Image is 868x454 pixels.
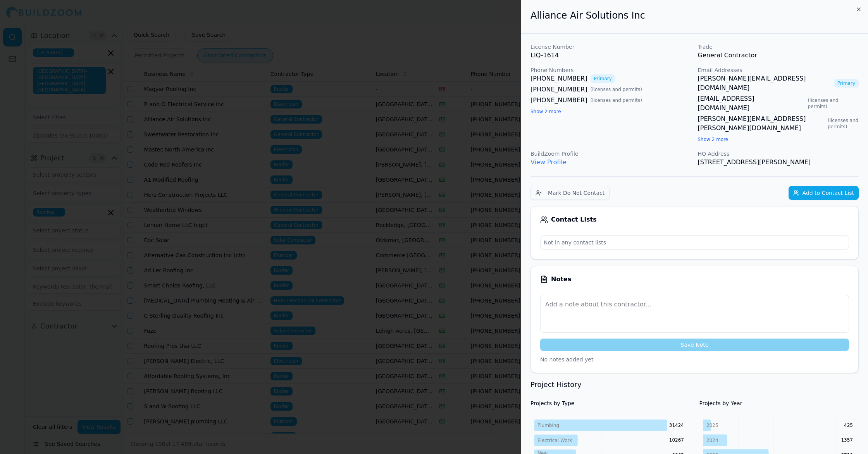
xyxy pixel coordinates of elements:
span: ( licenses and permits ) [808,97,859,110]
p: Phone Numbers [530,66,692,74]
tspan: 2025 [706,423,718,428]
text: 31424 [669,423,684,428]
a: [PERSON_NAME][EMAIL_ADDRESS][DOMAIN_NAME] [698,74,831,93]
tspan: Electrical Work [537,438,572,443]
h4: Projects by Year [699,399,859,407]
h4: Projects by Type [530,399,690,407]
a: [PHONE_NUMBER] [530,85,587,94]
button: Mark Do Not Contact [530,186,610,200]
tspan: 2024 [706,438,718,443]
span: ( licenses and permits ) [591,97,642,103]
tspan: Plumbing [537,423,559,428]
div: Notes [540,275,849,283]
p: License Number [530,43,692,51]
p: Not in any contact lists [541,236,849,249]
a: [PHONE_NUMBER] [530,96,587,105]
text: 1357 [841,437,853,443]
span: ( licenses and permits ) [828,117,859,130]
text: 425 [844,423,853,428]
a: [PERSON_NAME][EMAIL_ADDRESS][PERSON_NAME][DOMAIN_NAME] [698,114,825,133]
p: BuildZoom Profile [530,150,692,158]
p: Trade [698,43,859,51]
span: Primary [591,74,615,83]
p: LIQ-1614 [530,51,692,60]
button: Show 2 more [698,136,728,143]
h2: Alliance Air Solutions Inc [530,9,859,22]
span: Primary [834,79,859,88]
p: General Contractor [698,51,859,60]
button: Show 2 more [530,108,561,115]
text: 10267 [669,437,684,443]
span: ( licenses and permits ) [591,86,642,93]
p: No notes added yet [540,356,849,363]
a: View Profile [530,158,567,166]
a: [PHONE_NUMBER] [530,74,587,83]
h3: Project History [530,379,859,390]
a: [EMAIL_ADDRESS][DOMAIN_NAME] [698,94,805,113]
p: Email Addresses [698,66,859,74]
button: Add to Contact List [789,186,859,200]
div: Contact Lists [540,216,849,224]
p: [STREET_ADDRESS][PERSON_NAME] [698,158,859,167]
p: HQ Address [698,150,859,158]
